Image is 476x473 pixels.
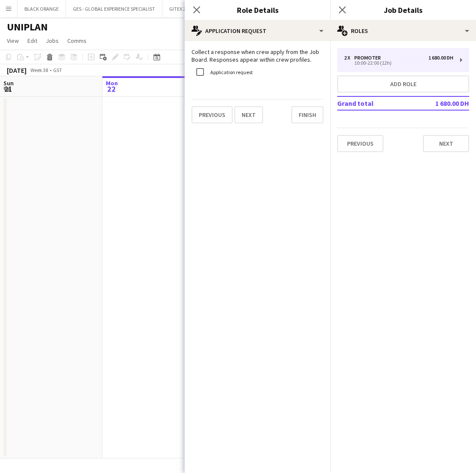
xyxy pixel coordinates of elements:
[185,4,330,15] h3: Role Details
[291,106,323,123] button: Finish
[344,55,354,61] div: 2 x
[423,135,469,152] button: Next
[2,84,14,94] span: 21
[428,55,453,61] div: 1 680.00 DH
[27,37,37,45] span: Edit
[337,75,469,93] button: Add role
[344,61,453,65] div: 10:00-22:00 (12h)
[415,96,469,110] td: 1 680.00 DH
[64,35,90,46] a: Comms
[185,21,330,41] div: Application Request
[337,135,383,152] button: Previous
[7,21,48,33] h1: UNIPLAN
[42,35,62,46] a: Jobs
[18,0,66,17] button: BLACK ORANGE
[106,79,118,87] span: Mon
[3,79,14,87] span: Sun
[162,0,213,17] button: GITEX 2020/ 2025
[67,37,87,45] span: Comms
[209,69,253,75] label: Application request
[337,96,415,110] td: Grand total
[3,35,22,46] a: View
[234,106,263,123] button: Next
[28,67,50,73] span: Week 38
[192,106,233,123] button: Previous
[330,21,476,41] div: Roles
[330,4,476,15] h3: Job Details
[7,37,19,45] span: View
[192,48,323,63] p: Collect a response when crew apply from the Job Board. Responses appear within crew profiles.
[24,35,41,46] a: Edit
[53,67,62,73] div: GST
[105,84,118,94] span: 22
[354,55,384,61] div: Promoter
[46,37,59,45] span: Jobs
[66,0,162,17] button: GES - GLOBAL EXPERIENCE SPECIALIST
[7,66,27,75] div: [DATE]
